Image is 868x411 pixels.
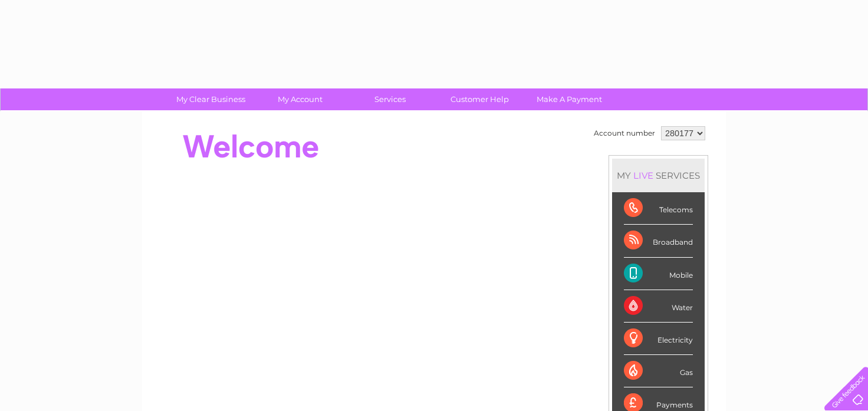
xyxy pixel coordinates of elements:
div: Telecoms [624,192,693,225]
a: Customer Help [431,88,528,110]
div: LIVE [631,170,656,181]
td: Account number [591,123,658,143]
a: Services [341,88,439,110]
div: Electricity [624,323,693,355]
a: My Clear Business [162,88,259,110]
div: Water [624,290,693,323]
div: Gas [624,355,693,387]
a: My Account [252,88,349,110]
div: Mobile [624,258,693,290]
div: Broadband [624,225,693,257]
a: Make A Payment [521,88,618,110]
div: MY SERVICES [612,159,705,192]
